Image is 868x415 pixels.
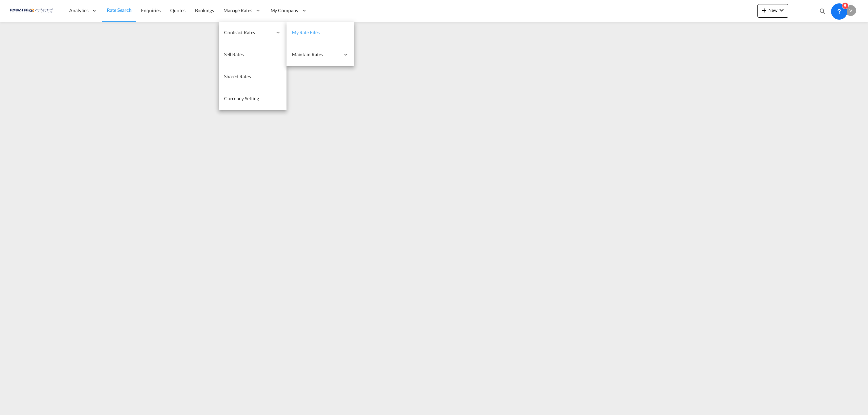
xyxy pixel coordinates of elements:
[845,5,856,16] div: V
[107,7,132,13] span: Rate Search
[760,6,768,14] md-icon: icon-plus 400-fg
[219,44,287,66] a: Sell Rates
[141,7,161,13] span: Enquiries
[292,51,340,58] span: Maintain Rates
[10,3,56,18] img: c67187802a5a11ec94275b5db69a26e6.png
[287,22,354,44] a: My Rate Files
[292,29,320,35] span: My Rate Files
[830,5,845,17] div: Help
[69,7,88,14] span: Analytics
[819,7,826,18] div: icon-magnify
[777,6,786,14] md-icon: icon-chevron-down
[830,5,842,16] span: Help
[819,7,826,15] md-icon: icon-magnify
[219,22,287,44] div: Contract Rates
[219,88,287,110] a: Currency Setting
[195,7,214,13] span: Bookings
[224,51,244,57] span: Sell Rates
[219,66,287,88] a: Shared Rates
[224,96,259,101] span: Currency Setting
[170,7,185,13] span: Quotes
[271,7,298,14] span: My Company
[287,44,354,66] div: Maintain Rates
[224,29,272,36] span: Contract Rates
[760,7,786,13] span: New
[757,4,788,18] button: icon-plus 400-fgNewicon-chevron-down
[223,7,252,14] span: Manage Rates
[224,74,251,79] span: Shared Rates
